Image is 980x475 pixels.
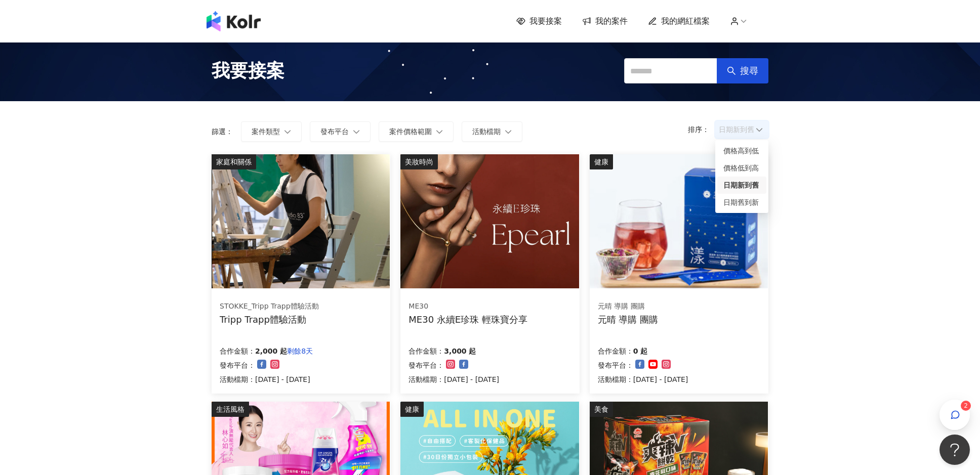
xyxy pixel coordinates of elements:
div: 日期新到舊 [723,180,760,191]
div: Tripp Trapp體驗活動 [220,313,319,326]
p: 活動檔期：[DATE] - [DATE] [409,373,499,385]
div: ME30 [409,301,527,312]
div: 健康 [400,402,424,417]
img: 坐上tripp trapp、體驗專注繪畫創作 [212,154,390,288]
button: 發布平台 [310,121,371,142]
p: 排序： [688,125,715,134]
button: 活動檔期 [462,121,522,142]
div: 價格低到高 [717,159,766,177]
a: 我要接案 [516,16,562,27]
p: 合作金額： [409,345,444,357]
div: 家庭和關係 [212,154,256,169]
p: 篩選： [212,127,233,136]
div: 日期舊到新 [717,194,766,211]
div: 健康 [590,154,613,169]
button: 案件類型 [241,121,302,142]
span: 案件價格範圍 [389,127,432,136]
p: 3,000 起 [444,345,476,357]
div: ME30 永續E珍珠 輕珠寶分享 [409,313,527,326]
span: 案件類型 [252,127,280,136]
a: 我的案件 [582,16,628,27]
div: 元晴 導購 團購 [598,313,658,326]
p: 剩餘8天 [287,345,313,357]
div: 生活風格 [212,402,249,417]
img: 漾漾神｜活力莓果康普茶沖泡粉 [590,154,768,288]
div: 價格高到低 [723,145,760,156]
div: 價格低到高 [723,162,760,174]
div: 價格高到低 [717,142,766,159]
img: logo [207,11,261,31]
button: 2 [940,400,970,430]
button: 搜尋 [717,58,768,83]
span: 我的案件 [595,16,628,27]
span: 我要接案 [529,16,562,27]
button: 案件價格範圍 [379,121,454,142]
p: 發布平台： [409,359,444,371]
span: 2 [964,402,968,409]
p: 合作金額： [220,345,255,357]
p: 0 起 [633,345,648,357]
span: 活動檔期 [472,127,501,136]
p: 2,000 起 [255,345,287,357]
iframe: Help Scout Beacon - Open [940,435,970,465]
p: 活動檔期：[DATE] - [DATE] [220,373,313,385]
div: STOKKE_Tripp Trapp體驗活動 [220,301,319,312]
span: search [727,66,736,75]
p: 發布平台： [220,359,255,371]
img: ME30 永續E珍珠 系列輕珠寶 [400,154,579,288]
span: 日期新到舊 [719,122,765,137]
span: 我要接案 [212,58,284,83]
div: 日期舊到新 [723,197,760,208]
p: 發布平台： [598,359,633,371]
a: 我的網紅檔案 [648,16,710,27]
span: 搜尋 [740,65,758,76]
div: 美妝時尚 [400,154,438,169]
div: 美食 [590,402,613,417]
span: 我的網紅檔案 [661,16,710,27]
p: 活動檔期：[DATE] - [DATE] [598,373,688,385]
div: 元晴 導購 團購 [598,301,658,312]
span: 發布平台 [320,127,349,136]
sup: 2 [961,401,971,411]
p: 合作金額： [598,345,633,357]
div: 日期新到舊 [717,177,766,194]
